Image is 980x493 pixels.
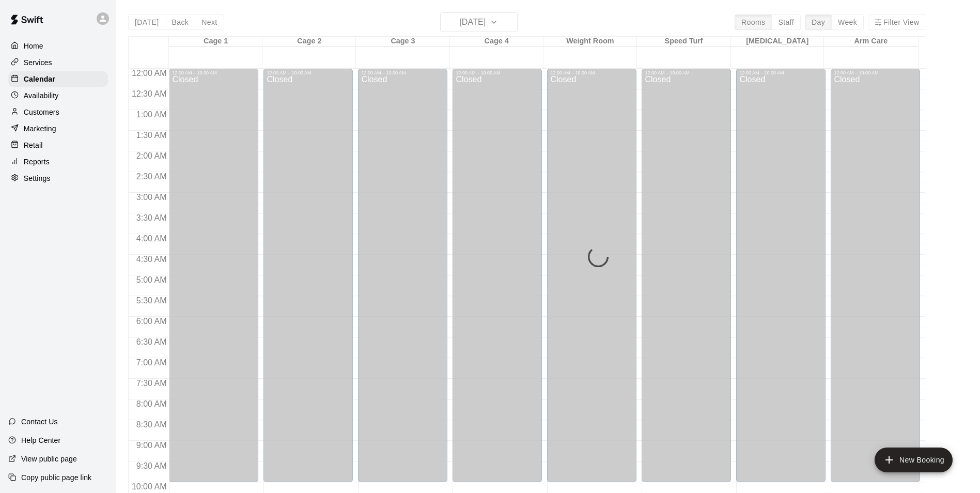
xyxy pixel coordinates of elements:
div: Speed Turf [637,37,730,47]
div: Closed [361,75,444,486]
a: Marketing [8,121,108,136]
span: 4:30 AM [134,255,169,264]
p: Services [24,57,52,68]
p: Retail [24,140,43,150]
div: Arm Care [824,37,917,47]
span: 10:00 AM [129,482,169,491]
div: 12:00 AM – 10:00 AM: Closed [263,69,353,482]
p: Contact Us [21,417,58,427]
div: 12:00 AM – 10:00 AM [550,70,633,75]
a: Reports [8,154,108,170]
a: Availability [8,88,108,103]
div: 12:00 AM – 10:00 AM [739,70,822,75]
div: 12:00 AM – 10:00 AM: Closed [547,69,636,482]
div: 12:00 AM – 10:00 AM: Closed [453,69,542,482]
span: 1:00 AM [134,110,169,119]
div: Closed [550,75,633,486]
div: 12:00 AM – 10:00 AM [645,70,728,75]
a: Home [8,38,108,54]
span: 3:00 AM [134,193,169,202]
div: 12:00 AM – 10:00 AM [172,70,255,75]
div: 12:00 AM – 10:00 AM [361,70,444,75]
div: 12:00 AM – 10:00 AM: Closed [642,69,731,482]
p: Reports [24,157,50,167]
div: 12:00 AM – 10:00 AM: Closed [736,69,826,482]
div: Closed [834,75,917,486]
p: View public page [21,454,77,464]
div: 12:00 AM – 10:00 AM [834,70,917,75]
a: Retail [8,137,108,153]
div: Cage 1 [169,37,262,47]
a: Services [8,55,108,70]
div: Cage 4 [450,37,543,47]
a: Calendar [8,71,108,87]
div: Closed [739,75,822,486]
div: Closed [172,75,255,486]
p: Calendar [24,74,55,84]
span: 12:00 AM [129,69,169,78]
span: 7:30 AM [134,379,169,388]
span: 9:00 AM [134,441,169,450]
p: Home [24,41,43,51]
span: 5:30 AM [134,296,169,305]
p: Customers [24,107,59,117]
span: 2:30 AM [134,172,169,181]
p: Settings [24,173,51,183]
span: 6:30 AM [134,337,169,346]
div: Closed [645,75,728,486]
span: 7:00 AM [134,358,169,367]
span: 3:30 AM [134,213,169,222]
div: 12:00 AM – 10:00 AM [267,70,350,75]
div: [MEDICAL_DATA] [730,37,824,47]
span: 1:30 AM [134,131,169,140]
div: Weight Room [543,37,637,47]
a: Customers [8,104,108,120]
span: 8:00 AM [134,399,169,408]
div: 12:00 AM – 10:00 AM: Closed [169,69,258,482]
div: Closed [267,75,350,486]
span: 12:30 AM [129,89,169,98]
div: Closed [456,75,539,486]
div: 12:00 AM – 10:00 AM: Closed [358,69,447,482]
div: Cage 3 [356,37,449,47]
span: 8:30 AM [134,420,169,429]
span: 9:30 AM [134,461,169,470]
span: 6:00 AM [134,317,169,326]
a: Settings [8,171,108,186]
p: Availability [24,90,59,101]
span: 2:00 AM [134,151,169,160]
p: Help Center [21,435,60,445]
div: 12:00 AM – 10:00 AM: Closed [831,69,920,482]
div: Cage 2 [262,37,356,47]
div: 12:00 AM – 10:00 AM [456,70,539,75]
p: Copy public page link [21,472,91,483]
span: 4:00 AM [134,234,169,243]
p: Marketing [24,124,56,134]
span: 5:00 AM [134,275,169,284]
button: add [875,448,953,472]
